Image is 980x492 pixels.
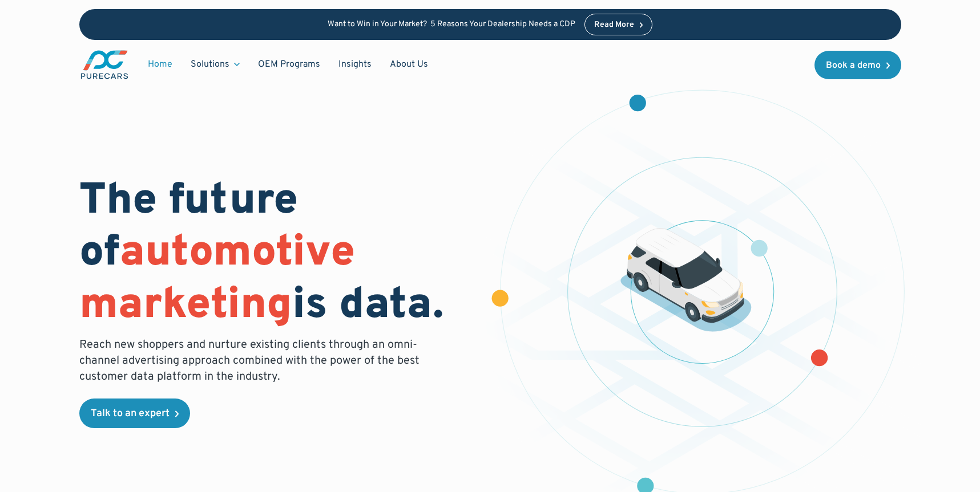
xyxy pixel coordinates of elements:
[814,51,901,79] a: Book a demo
[91,409,170,419] div: Talk to an expert
[182,54,249,75] div: Solutions
[826,61,881,70] div: Book a demo
[329,54,381,75] a: Insights
[79,176,477,332] h1: The future of is data.
[594,21,634,29] div: Read More
[328,20,575,30] p: Want to Win in Your Market? 5 Reasons Your Dealership Needs a CDP
[139,54,182,75] a: Home
[79,399,190,428] a: Talk to an expert
[79,337,426,385] p: Reach new shoppers and nurture existing clients through an omni-channel advertising approach comb...
[620,228,752,332] img: illustration of a vehicle
[191,58,229,71] div: Solutions
[381,54,437,75] a: About Us
[79,49,130,80] a: main
[249,54,329,75] a: OEM Programs
[79,226,355,333] span: automotive marketing
[79,49,130,80] img: purecars logo
[584,14,653,35] a: Read More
